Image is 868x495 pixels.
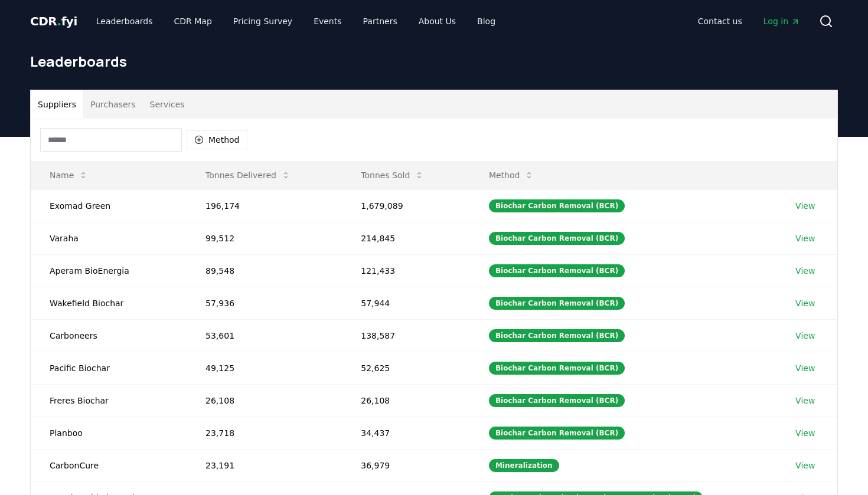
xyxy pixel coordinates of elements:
[795,297,815,309] a: View
[31,417,187,449] td: Planboo
[342,189,470,222] td: 1,679,089
[342,449,470,481] td: 36,979
[83,90,143,119] button: Purchasers
[795,395,815,407] a: View
[342,222,470,254] td: 214,845
[489,232,625,245] div: Biochar Carbon Removal (BCR)
[31,254,187,287] td: Aperam BioEnergia
[489,394,625,407] div: Biochar Carbon Removal (BCR)
[688,11,810,32] nav: Main
[40,163,97,187] button: Name
[489,427,625,440] div: Biochar Carbon Removal (BCR)
[187,130,247,149] button: Method
[342,319,470,352] td: 138,587
[87,11,162,32] a: Leaderboards
[795,427,815,439] a: View
[31,352,187,384] td: Pacific Biochar
[31,384,187,417] td: Freres Biochar
[489,264,625,277] div: Biochar Carbon Removal (BCR)
[342,352,470,384] td: 52,625
[795,200,815,212] a: View
[688,11,752,32] a: Contact us
[795,330,815,342] a: View
[489,297,625,310] div: Biochar Carbon Removal (BCR)
[489,459,559,472] div: Mineralization
[754,11,810,32] a: Log in
[143,90,192,119] button: Services
[187,222,342,254] td: 99,512
[304,11,351,32] a: Events
[31,222,187,254] td: Varaha
[795,460,815,471] a: View
[489,362,625,375] div: Biochar Carbon Removal (BCR)
[30,13,77,29] a: CDR.fyi
[30,52,838,71] h1: Leaderboards
[187,449,342,481] td: 23,191
[763,15,800,27] span: Log in
[342,287,470,319] td: 57,944
[187,319,342,352] td: 53,601
[224,11,302,32] a: Pricing Survey
[342,384,470,417] td: 26,108
[187,417,342,449] td: 23,718
[31,449,187,481] td: CarbonCure
[31,287,187,319] td: Wakefield Biochar
[489,329,625,342] div: Biochar Carbon Removal (BCR)
[187,287,342,319] td: 57,936
[479,163,544,187] button: Method
[187,352,342,384] td: 49,125
[196,163,300,187] button: Tonnes Delivered
[31,189,187,222] td: Exomad Green
[351,163,433,187] button: Tonnes Sold
[31,319,187,352] td: Carboneers
[354,11,407,32] a: Partners
[342,417,470,449] td: 34,437
[87,11,505,32] nav: Main
[795,232,815,244] a: View
[57,14,61,28] span: .
[187,254,342,287] td: 89,548
[187,189,342,222] td: 196,174
[30,14,77,28] span: CDR fyi
[468,11,505,32] a: Blog
[31,90,83,119] button: Suppliers
[187,384,342,417] td: 26,108
[165,11,221,32] a: CDR Map
[489,199,625,212] div: Biochar Carbon Removal (BCR)
[409,11,465,32] a: About Us
[795,362,815,374] a: View
[795,265,815,277] a: View
[342,254,470,287] td: 121,433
